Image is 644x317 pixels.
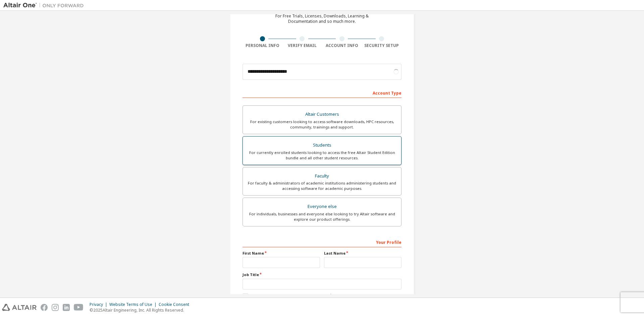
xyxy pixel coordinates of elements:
label: Last Name [324,251,401,256]
img: Altair One [3,2,87,9]
div: Your Profile [243,236,401,247]
div: Cookie Consent [159,302,193,307]
div: For currently enrolled students looking to access the free Altair Student Edition bundle and all ... [247,150,397,161]
label: I accept the [243,294,329,299]
div: Personal Info [243,43,282,48]
div: Students [247,141,397,150]
div: Account Type [243,87,401,98]
label: Job Title [243,272,401,277]
a: End-User License Agreement [273,294,329,299]
img: linkedin.svg [63,304,70,311]
div: For faculty & administrators of academic institutions administering students and accessing softwa... [247,180,397,191]
div: For individuals, businesses and everyone else looking to try Altair software and explore our prod... [247,211,397,222]
img: youtube.svg [74,304,84,311]
div: Account Info [322,43,362,48]
div: Security Setup [362,43,402,48]
img: facebook.svg [41,304,48,311]
img: altair_logo.svg [2,304,37,311]
div: Privacy [90,302,109,307]
div: For existing customers looking to access software downloads, HPC resources, community, trainings ... [247,119,397,130]
label: First Name [243,251,320,256]
p: © 2025 Altair Engineering, Inc. All Rights Reserved. [90,307,193,313]
div: For Free Trials, Licenses, Downloads, Learning & Documentation and so much more. [275,13,369,24]
div: Verify Email [282,43,322,48]
div: Website Terms of Use [109,302,159,307]
div: Faculty [247,171,397,181]
div: Altair Customers [247,110,397,119]
div: Everyone else [247,202,397,211]
img: instagram.svg [52,304,59,311]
